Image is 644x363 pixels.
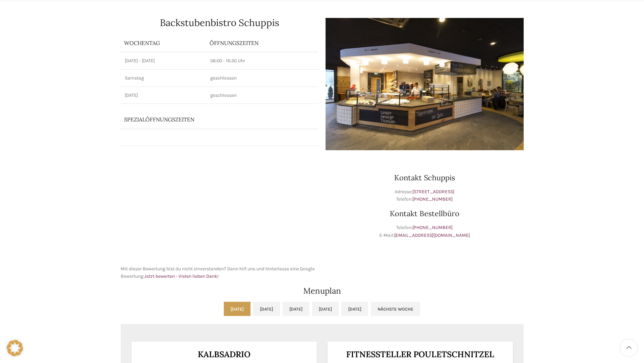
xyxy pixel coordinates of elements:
a: [DATE] [253,302,280,316]
p: Telefon: E-Mail: [326,224,524,239]
h3: Kontakt Bestellbüro [326,210,524,217]
p: geschlossen [210,92,314,99]
h1: Backstubenbistro Schuppis [121,18,319,27]
a: Scroll to top button [620,339,637,356]
a: [STREET_ADDRESS] [412,189,454,195]
a: [DATE] [224,302,251,316]
a: Jetzt bewerten - Vielen lieben Dank! [144,273,219,279]
p: ÖFFNUNGSZEITEN [210,39,315,47]
iframe: schwyter schuppis [121,157,319,258]
p: Wochentag [124,39,203,47]
h3: Kontakt Schuppis [326,174,524,181]
p: Mit dieser Bewertung bist du nicht einverstanden? Dann hilf uns und hinterlasse eine Google Bewer... [121,265,319,280]
a: [PHONE_NUMBER] [412,196,453,202]
a: [DATE] [341,302,368,316]
p: [DATE] - [DATE] [125,58,202,64]
a: [DATE] [283,302,309,316]
h2: Menuplan [121,287,524,295]
p: Spezialöffnungszeiten [124,116,283,123]
a: [PHONE_NUMBER] [412,225,453,230]
p: Adresse: Telefon: [326,188,524,203]
p: 06:00 - 16:30 Uhr [210,58,314,64]
a: Nächste Woche [371,302,420,316]
p: Samstag [125,75,202,82]
a: [EMAIL_ADDRESS][DOMAIN_NAME] [394,232,470,238]
a: [DATE] [312,302,339,316]
h3: Kalbsadrio [140,350,308,359]
p: [DATE] [125,92,202,99]
p: geschlossen [210,75,314,82]
h3: Fitnessteller Pouletschnitzel [336,350,504,359]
